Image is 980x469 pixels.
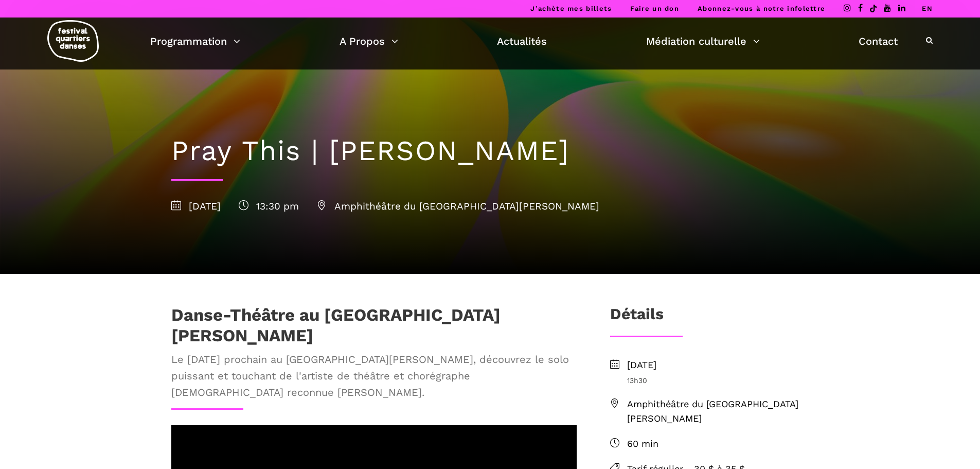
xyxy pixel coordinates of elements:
[627,397,809,427] span: Amphithéâtre du [GEOGRAPHIC_DATA][PERSON_NAME]
[317,200,599,212] span: Amphithéâtre du [GEOGRAPHIC_DATA][PERSON_NAME]
[340,32,398,50] a: A Propos
[698,5,825,12] a: Abonnez-vous à notre infolettre
[239,200,299,212] span: 13:30 pm
[627,437,809,451] span: 60 min
[627,375,809,386] span: 13h30
[150,32,240,50] a: Programmation
[171,200,221,212] span: [DATE]
[922,5,933,12] a: EN
[859,32,898,50] a: Contact
[530,5,612,12] a: J’achète mes billets
[47,20,99,62] img: logo-fqd-med
[171,134,809,168] h1: Pray This | [PERSON_NAME]
[610,305,664,331] h3: Détails
[630,5,679,12] a: Faire un don
[627,358,809,373] span: [DATE]
[171,351,577,401] span: Le [DATE] prochain au [GEOGRAPHIC_DATA][PERSON_NAME], découvrez le solo puissant et touchant de l...
[171,305,577,345] h1: Danse-Théâtre au [GEOGRAPHIC_DATA][PERSON_NAME]
[497,32,547,50] a: Actualités
[646,32,760,50] a: Médiation culturelle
